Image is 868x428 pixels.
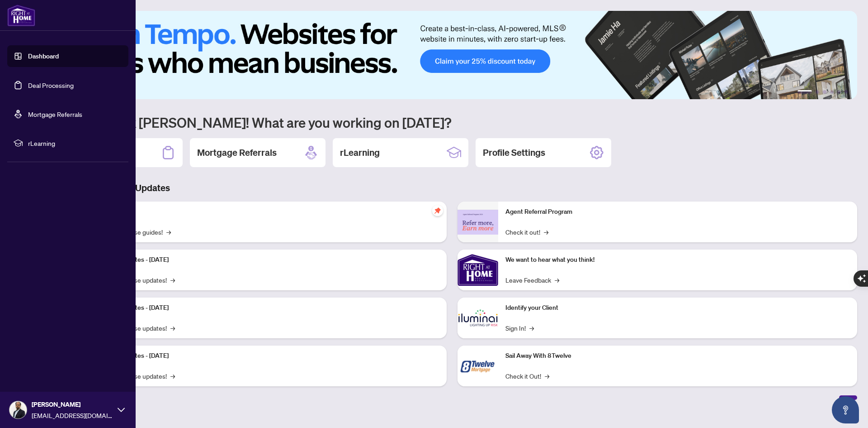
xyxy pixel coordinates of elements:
a: Sign In!→ [505,323,534,333]
a: Mortgage Referrals [28,110,82,118]
h1: Welcome back [PERSON_NAME]! What are you working on [DATE]? [47,114,857,131]
p: Identify your Client [505,303,850,313]
p: We want to hear what you think! [505,255,850,265]
span: [EMAIL_ADDRESS][DOMAIN_NAME] [32,410,113,420]
span: → [166,227,171,237]
button: 6 [844,90,848,94]
a: Leave Feedback→ [505,275,559,285]
button: 4 [830,90,834,94]
span: rLearning [28,138,122,148]
h2: Profile Settings [483,146,545,159]
a: Check it Out!→ [505,371,549,381]
img: Sail Away With 8Twelve [458,346,498,386]
img: We want to hear what you think! [458,250,498,290]
p: Sail Away With 8Twelve [505,351,850,361]
a: Deal Processing [28,81,74,89]
p: Agent Referral Program [505,207,850,217]
h2: rLearning [340,146,380,159]
span: pushpin [432,205,443,216]
button: 2 [816,90,819,94]
a: Check it out!→ [505,227,548,237]
button: 5 [837,90,841,94]
a: Dashboard [28,52,59,60]
span: → [529,323,534,333]
p: Self-Help [95,207,439,217]
p: Platform Updates - [DATE] [95,303,439,313]
span: → [170,371,175,381]
span: → [544,227,548,237]
p: Platform Updates - [DATE] [95,351,439,361]
span: → [555,275,559,285]
img: logo [7,5,35,26]
h3: Brokerage & Industry Updates [47,182,857,194]
img: Agent Referral Program [458,210,498,235]
button: 1 [797,90,812,94]
img: Identify your Client [458,298,498,338]
img: Slide 0 [47,11,857,99]
button: 3 [823,90,826,94]
span: → [170,323,175,333]
p: Platform Updates - [DATE] [95,255,439,265]
img: Profile Icon [9,401,27,418]
span: → [170,275,175,285]
button: Open asap [832,396,859,423]
span: [PERSON_NAME] [32,399,113,409]
h2: Mortgage Referrals [197,146,277,159]
span: → [545,371,549,381]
